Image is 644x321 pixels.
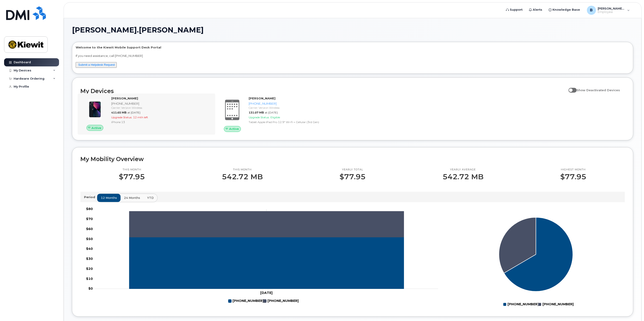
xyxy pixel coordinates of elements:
span: Eligible [271,116,280,119]
img: image20231002-3703462-1ig824h.jpeg [84,99,106,120]
g: 337-605-0023 [228,297,264,305]
span: at [DATE] [265,111,278,114]
strong: [PERSON_NAME] [111,96,138,100]
p: $77.95 [339,173,366,181]
iframe: Messenger Launcher [624,301,641,318]
tspan: $30 [86,257,93,261]
strong: [PERSON_NAME] [249,96,276,100]
span: [PERSON_NAME].[PERSON_NAME] [72,27,204,33]
span: at [DATE] [127,111,140,114]
g: Legend [228,297,299,305]
p: Yearly total [339,168,366,172]
p: Highest month [560,168,587,172]
div: Tablet Apple iPad Pro 12.9" Wi-Fi + Cellular (3rd Gen) [249,120,348,124]
tspan: $70 [86,217,93,221]
tspan: $10 [86,277,93,281]
span: Upgrade Status: [249,116,270,119]
span: 131.07 MB [249,111,264,114]
p: 542.72 MB [443,173,483,181]
p: Period [84,195,97,199]
p: This month [222,168,263,172]
button: Submit a Helpdesk Request [76,62,117,68]
div: iPhone 13 [111,120,211,124]
input: Show Deactivated Devices [569,86,572,89]
span: Active [92,126,101,130]
div: Carrier: Verizon Wireless [111,106,211,110]
tspan: $0 [88,287,93,291]
p: If you need assistance, call [PHONE_NUMBER] [76,54,630,58]
g: Chart [499,217,574,308]
div: [PHONE_NUMBER] [111,101,211,106]
a: Active[PERSON_NAME][PHONE_NUMBER]Carrier: Verizon Wireless131.07 MBat [DATE]Upgrade Status:Eligib... [218,96,350,132]
a: Submit a Helpdesk Request [78,63,115,66]
tspan: $80 [86,207,93,211]
p: This month [119,168,145,172]
tspan: $40 [86,247,93,251]
h2: My Devices [80,88,566,94]
div: [PHONE_NUMBER] [249,101,348,106]
tspan: $50 [86,237,93,241]
div: Carrier: Verizon Wireless [249,106,348,110]
p: $77.95 [119,173,145,181]
span: Upgrade Status: [111,116,132,119]
p: Welcome to the Kiewit Mobile Support Desk Portal [76,45,630,50]
tspan: [DATE] [260,291,273,295]
g: Legend [503,301,574,308]
p: Yearly average [443,168,483,172]
h2: My Mobility Overview [80,156,625,162]
span: 24 months [124,196,140,200]
g: Chart [86,207,438,305]
span: YTD [147,196,154,200]
tspan: $20 [86,267,93,271]
g: 913-749-9457 [263,297,299,305]
a: Active[PERSON_NAME][PHONE_NUMBER]Carrier: Verizon Wireless411.65 MBat [DATE]Upgrade Status:12 mth... [80,96,213,131]
span: 411.65 MB [111,111,126,114]
p: $77.95 [560,173,587,181]
g: 913-749-9457 [129,211,404,237]
span: 12 mth left [133,116,148,119]
g: Series [499,217,573,292]
span: Show Deactivated Devices [577,88,620,92]
g: 337-605-0023 [129,237,404,289]
tspan: $60 [86,227,93,231]
span: Active [229,127,239,131]
p: 542.72 MB [222,173,263,181]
